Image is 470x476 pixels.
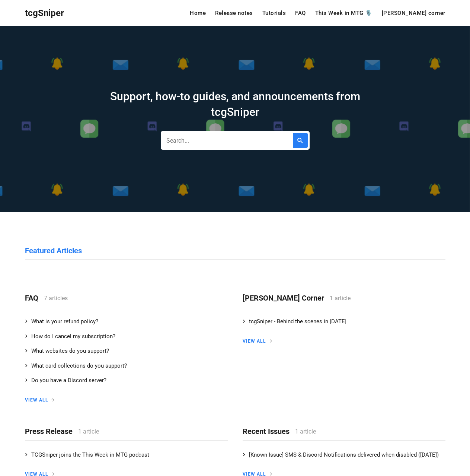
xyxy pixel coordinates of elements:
[44,293,68,303] div: 7 articles
[295,426,316,437] div: 1 article
[96,89,375,120] div: Support, how-to guides, and announcements from tcgSniper
[382,10,445,16] a: [PERSON_NAME] corner
[25,426,73,437] h2: Press Release
[243,448,445,463] a: [Known Issue] SMS & Discord Notifications delivered when disabled ([DATE])
[330,293,351,303] div: 1 article
[295,10,306,16] a: FAQ
[315,10,373,16] a: This Week in MTG 🎙️
[161,131,310,150] input: Search...
[25,330,228,345] a: How do I cancel my subscription?
[25,359,228,374] a: What card collections do you support?
[25,374,228,388] a: Do you have a Discord server?
[243,293,324,303] h2: [PERSON_NAME] Corner
[243,337,445,345] a: View All
[25,246,82,256] h2: Featured Articles
[25,344,228,359] a: What websites do you support?
[243,426,290,437] h2: Recent Issues
[25,6,64,21] a: tcgSniper
[243,315,445,330] a: tcgSniper - Behind the scenes in [DATE]
[78,426,99,437] div: 1 article
[215,10,253,16] a: Release notes
[25,315,228,330] a: What is your refund policy?
[25,293,38,303] h2: FAQ
[25,8,64,18] span: tcgSniper
[262,10,286,16] a: Tutorials
[25,396,228,404] a: View All
[25,448,228,463] a: TCGSniper joins the This Week in MTG podcast
[190,10,206,16] a: Home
